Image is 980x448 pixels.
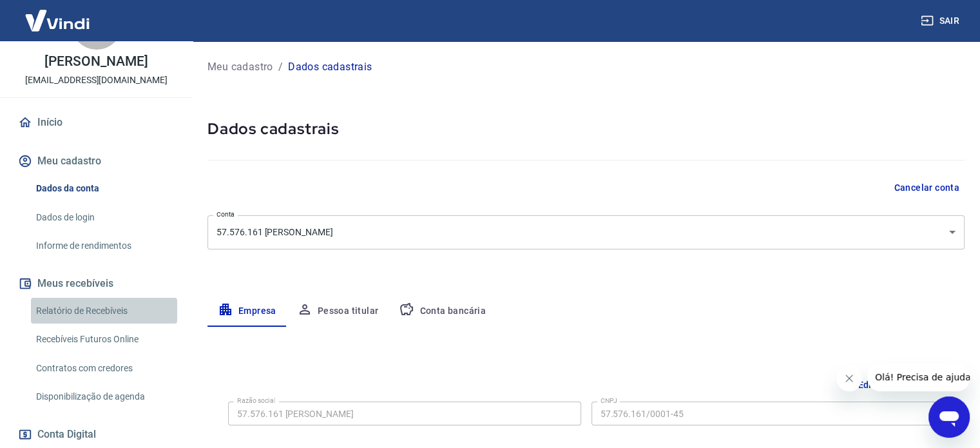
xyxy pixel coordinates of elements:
button: Empresa [207,296,287,327]
p: [EMAIL_ADDRESS][DOMAIN_NAME] [25,73,168,87]
p: [PERSON_NAME] [44,55,148,68]
a: Informe de rendimentos [31,233,177,259]
iframe: Fechar mensagem [836,365,862,391]
button: Pessoa titular [287,296,389,327]
a: Contratos com credores [31,355,177,382]
img: Vindi [15,1,99,40]
a: Relatório de Recebíveis [31,298,177,324]
button: Sair [918,9,965,33]
a: Disponibilização de agenda [31,384,177,410]
a: Meu cadastro [207,59,273,75]
a: Dados da conta [31,175,177,202]
h5: Dados cadastrais [207,119,965,139]
button: Conta bancária [389,296,496,327]
a: Recebíveis Futuros Online [31,326,177,353]
p: / [278,59,283,75]
div: 57.576.161 [PERSON_NAME] [207,215,965,249]
a: Dados de login [31,204,177,231]
iframe: Mensagem da empresa [867,363,970,391]
label: CNPJ [600,396,617,405]
p: Dados cadastrais [288,59,372,75]
iframe: Botão para abrir a janela de mensagens [928,396,970,438]
a: Início [15,108,177,137]
button: Meus recebíveis [15,269,177,298]
label: Razão social [237,396,275,405]
button: Cancelar conta [889,176,965,200]
button: Meu cadastro [15,147,177,175]
span: Olá! Precisa de ajuda? [8,9,108,19]
label: Conta [216,209,235,219]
